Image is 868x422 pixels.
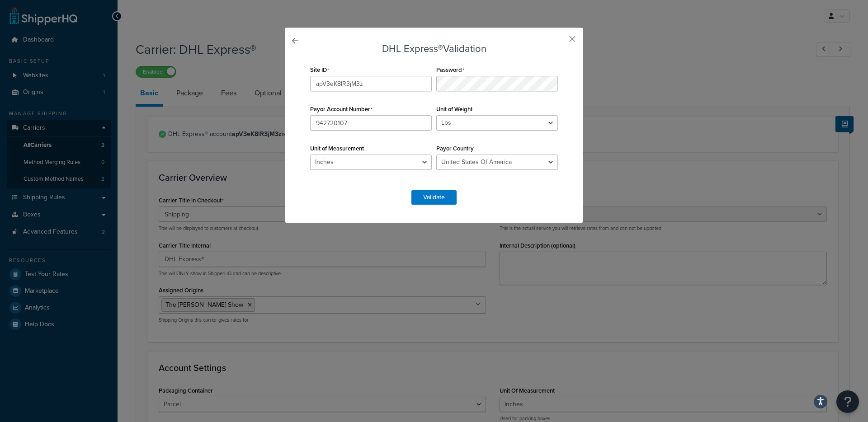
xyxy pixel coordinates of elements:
[308,43,560,54] h3: DHL Express® Validation
[411,190,457,205] button: Validate
[436,145,474,152] label: Payor Country
[436,106,472,113] label: Unit of Weight
[310,145,364,152] label: Unit of Measurement
[310,66,329,74] label: Site ID
[310,106,373,113] label: Payor Account Number
[436,66,464,74] label: Password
